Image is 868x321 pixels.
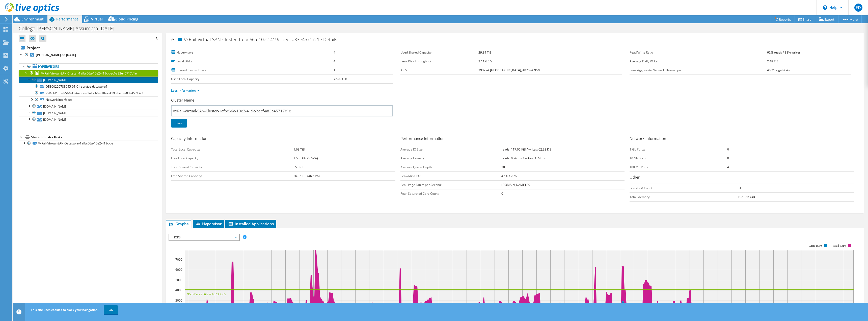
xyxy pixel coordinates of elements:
[400,59,478,64] label: Peak Disk Throughput
[104,305,118,314] a: OK
[31,308,98,312] span: This site uses cookies to track your navigation.
[175,278,182,282] text: 5000
[854,4,862,12] span: FD
[91,17,103,21] span: Virtual
[630,154,727,163] td: 10 Gb Ports:
[19,103,158,110] a: [DOMAIN_NAME]
[400,180,501,189] td: Peak Page Faults per Second:
[823,5,827,10] svg: \n
[630,59,767,64] label: Average Daily Write
[56,17,78,21] span: Performance
[293,174,320,178] b: 26.05 TiB (46.61%)
[171,163,293,171] td: Total Shared Capacity:
[795,15,815,23] a: Share
[630,50,767,55] label: Read/Write Ratio
[400,154,501,163] td: Average Latency:
[171,136,395,142] h3: Capacity Information
[630,68,767,73] label: Peak Aggregate Network Throughput
[630,136,854,142] h3: Network Information
[334,68,335,72] b: 1
[171,77,334,82] label: Used Local Capacity
[19,52,158,58] a: [PERSON_NAME] on [DATE]
[171,59,334,64] label: Local Disks
[19,63,158,70] a: Hypervisors
[630,163,727,171] td: 100 Mb Ports:
[171,154,293,163] td: Free Local Capacity:
[501,174,517,178] b: 47 % / 20%
[400,145,501,154] td: Average IO Size:
[21,17,44,21] span: Environment
[19,96,158,103] a: Network Interfaces
[630,145,727,154] td: 1 Gb Ports:
[815,15,838,23] a: Export
[323,36,337,42] span: Details
[833,244,847,248] text: Read IOPS
[195,221,222,226] span: Hypervisor
[19,140,158,147] a: VxRail-Virtual-SAN-Datastore-1afbc66a-10e2-419c-be
[501,191,503,196] b: 0
[19,70,158,77] a: VxRail-Virtual-SAN-Cluster-1afbc66a-10e2-419c-becf-a83e45717c1e
[31,134,158,140] div: Shared Cluster Disks
[478,68,540,72] b: 7937 at [GEOGRAPHIC_DATA], 4073 at 95%
[175,298,182,303] text: 3000
[41,71,137,76] span: VxRail-Virtual-SAN-Cluster-1afbc66a-10e2-419c-becf-a83e45717c1e
[171,50,334,55] label: Hypervisors
[36,53,76,57] b: [PERSON_NAME] on [DATE]
[738,195,755,199] b: 1021.86 GiB
[400,189,501,198] td: Peak Saturated Core Count:
[501,147,552,152] b: reads: 117.05 KiB / writes: 62.93 KiB
[19,44,158,52] a: Project
[172,234,236,240] span: IOPS
[175,267,182,272] text: 6000
[400,68,478,73] label: IOPS
[727,165,729,169] b: 4
[171,145,293,154] td: Total Local Capacity:
[400,50,478,55] label: Used Shared Capacity
[501,183,530,187] b: [DOMAIN_NAME] / 0
[293,156,318,160] b: 1.55 TiB (95.67%)
[727,147,729,152] b: 0
[115,17,138,21] span: Cloud Pricing
[19,77,158,83] a: [DOMAIN_NAME]
[293,165,307,169] b: 55.89 TiB
[767,59,778,63] b: 2.48 TiB
[400,136,625,142] h3: Performance Information
[771,15,795,23] a: Reports
[175,257,182,262] text: 7000
[171,98,194,103] label: Cluster Name
[19,110,158,116] a: [DOMAIN_NAME]
[228,221,274,226] span: Installed Applications
[19,116,158,123] a: [DOMAIN_NAME]
[171,88,200,93] a: Less Information
[478,59,492,63] b: 2.11 GB/s
[808,244,823,248] text: Write IOPS
[171,171,293,180] td: Free Shared Capacity:
[19,90,158,96] a: VxRail-Virtual-SAN-Datastore-1afbc66a-10e2-419c-becf-a83e45717c1
[630,192,738,201] td: Total Memory:
[171,68,334,73] label: Shared Cluster Disks
[501,156,546,160] b: reads: 0.76 ms / writes: 1.74 ms
[171,119,187,128] a: Save
[501,165,505,169] b: 30
[478,50,492,55] b: 29.84 TiB
[767,68,790,72] b: 48.21 gigabits/s
[400,163,501,171] td: Average Queue Depth:
[169,221,188,226] span: Graphs
[334,77,347,81] b: 72.00 GiB
[630,174,854,181] h3: Other
[334,50,335,55] b: 4
[630,184,738,192] td: Guest VM Count:
[19,83,158,90] a: DE300220783045-01-01-service-datastore1
[293,147,305,152] b: 1.63 TiB
[187,292,226,296] text: 95th Percentile = 4073 IOPS
[334,59,335,63] b: 4
[727,156,729,160] b: 0
[16,26,122,31] h1: College [PERSON_NAME] Assumpta [DATE]
[767,50,801,55] b: 62% reads / 38% writes
[175,288,182,292] text: 4000
[178,37,322,42] span: VxRail-Virtual-SAN-Cluster-1afbc66a-10e2-419c-becf-a83e45717c1e
[400,171,501,180] td: Peak/Min CPU:
[738,186,741,190] b: 51
[838,15,862,23] a: More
